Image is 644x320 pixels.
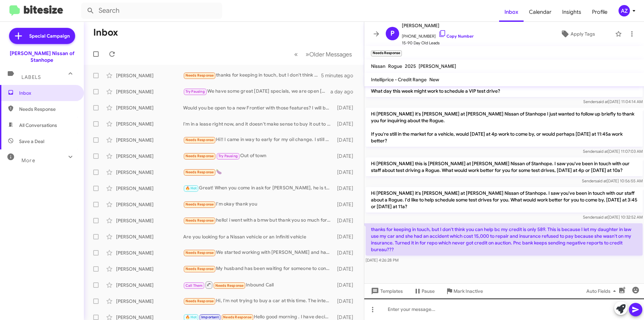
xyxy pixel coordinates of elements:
[201,315,219,319] span: Important
[185,154,214,158] span: Needs Response
[371,63,385,69] span: Nissan
[116,88,183,95] div: [PERSON_NAME]
[116,266,183,272] div: [PERSON_NAME]
[218,154,238,158] span: Try Pausing
[440,285,488,297] button: Mark Inactive
[116,72,183,79] div: [PERSON_NAME]
[334,249,359,256] div: [DATE]
[183,249,334,257] div: We started working with [PERSON_NAME] and have decided to purchase a Honda Pilot instead. Thanks ...
[185,89,205,94] span: Try Pausing
[29,33,70,39] span: Special Campaign
[596,149,608,154] span: said at
[595,178,607,183] span: said at
[334,121,359,127] div: [DATE]
[302,47,356,61] button: Next
[81,3,222,19] input: Search
[116,249,183,256] div: [PERSON_NAME]
[183,136,334,144] div: Hi!! I came in way to early for my oil change. I still have almost 2000 miles to go before I reac...
[613,5,637,16] button: AZ
[185,202,214,207] span: Needs Response
[334,185,359,192] div: [DATE]
[364,285,408,297] button: Templates
[19,90,76,96] span: Inbox
[185,299,214,303] span: Needs Response
[185,170,214,174] span: Needs Response
[334,104,359,111] div: [DATE]
[116,233,183,240] div: [PERSON_NAME]
[571,28,595,40] span: Apply Tags
[366,187,643,213] p: Hi [PERSON_NAME] it's [PERSON_NAME] at [PERSON_NAME] Nissan of Stanhope. I saw you've been in tou...
[19,138,44,145] span: Save a Deal
[19,122,57,129] span: All Conversations
[524,2,557,22] a: Calendar
[596,99,608,104] span: said at
[185,283,203,288] span: Call Them
[366,157,643,176] p: Hi [PERSON_NAME] this is [PERSON_NAME] at [PERSON_NAME] Nissan of Stanhope. I saw you've been in ...
[183,265,334,273] div: My husband has been waiting for someone to contact him when the oil pan came in so we can complet...
[402,30,474,40] span: [PHONE_NUMBER]
[21,74,41,80] span: Labels
[429,77,439,83] span: New
[370,285,403,297] span: Templates
[9,28,75,44] a: Special Campaign
[587,2,613,22] span: Profile
[334,298,359,305] div: [DATE]
[453,285,483,297] span: Mark Inactive
[321,72,359,79] div: 5 minutes ago
[183,121,334,127] div: I'm in a lease right now, and it doesn't make sense to buy it out to get a new car.
[290,47,302,61] button: Previous
[183,184,334,192] div: Great! When you come in ask for [PERSON_NAME], he is the sales professional that will be assistin...
[405,63,416,69] span: 2025
[438,34,474,39] a: Copy Number
[19,106,76,112] span: Needs Response
[185,315,197,319] span: 🔥 Hot
[215,283,244,288] span: Needs Response
[185,73,214,78] span: Needs Response
[388,63,402,69] span: Rogue
[183,200,334,208] div: I'm okay thank you
[183,297,334,305] div: Hi, I'm not trying to buy a car at this time. The interest rates are too high at this time. Ty fo...
[116,298,183,305] div: [PERSON_NAME]
[581,285,624,297] button: Auto Fields
[185,250,214,255] span: Needs Response
[334,217,359,224] div: [DATE]
[116,185,183,192] div: [PERSON_NAME]
[557,2,587,22] a: Insights
[499,2,524,22] span: Inbox
[582,178,643,183] span: Sender [DATE] 10:56:55 AM
[586,285,619,297] span: Auto Fields
[116,121,183,127] div: [PERSON_NAME]
[408,285,440,297] button: Pause
[334,137,359,143] div: [DATE]
[183,281,334,289] div: Inbound Call
[223,315,252,319] span: Needs Response
[116,153,183,159] div: [PERSON_NAME]
[402,40,474,46] span: 15-90 Day Old Leads
[366,108,643,147] p: Hi [PERSON_NAME] it's [PERSON_NAME] at [PERSON_NAME] Nissan of Stanhope I just wanted to follow u...
[116,169,183,176] div: [PERSON_NAME]
[371,77,427,83] span: Intelliprice - Credit Range
[306,50,309,58] span: »
[185,218,214,223] span: Needs Response
[185,267,214,271] span: Needs Response
[366,223,643,256] p: thanks for keeping in touch, but I don't think you can help bc my credit is only 589. This is bec...
[334,233,359,240] div: [DATE]
[183,152,334,160] div: Out of town
[21,157,35,164] span: More
[543,28,612,40] button: Apply Tags
[583,215,643,220] span: Sender [DATE] 10:32:52 AM
[183,217,334,224] div: hello! i went with a bmw but thank you so much for everything!
[371,50,402,56] small: Needs Response
[583,99,643,104] span: Sender [DATE] 11:04:14 AM
[294,50,298,58] span: «
[583,149,643,154] span: Sender [DATE] 11:07:03 AM
[330,88,359,95] div: a day ago
[402,21,474,30] span: [PERSON_NAME]
[183,72,321,79] div: thanks for keeping in touch, but I don't think you can help bc my credit is only 589. This is bec...
[116,137,183,143] div: [PERSON_NAME]
[183,88,330,95] div: We have some great [DATE] specials, we are open [DATE] from 9-5 does the morning or afternoon.
[334,282,359,288] div: [DATE]
[185,186,197,190] span: 🔥 Hot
